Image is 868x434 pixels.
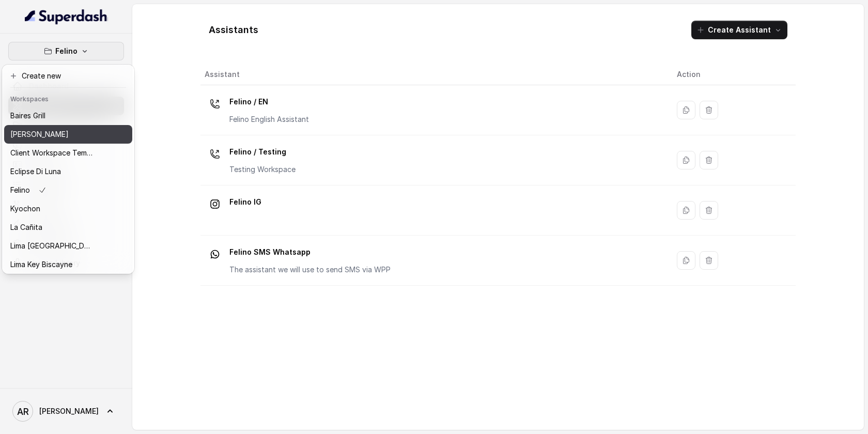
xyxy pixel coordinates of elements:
[10,128,69,141] p: [PERSON_NAME]
[10,258,72,271] p: Lima Key Biscayne
[10,147,93,159] p: Client Workspace Template
[10,240,93,252] p: Lima [GEOGRAPHIC_DATA]
[8,42,124,60] button: Felino
[10,165,61,178] p: Eclipse Di Luna
[10,221,42,234] p: La Cañita
[2,65,134,274] div: Felino
[10,110,45,122] p: Baires Grill
[10,203,40,215] p: Kyochon
[10,184,30,196] p: Felino
[4,67,132,85] button: Create new
[55,45,78,57] p: Felino
[4,90,132,106] header: Workspaces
